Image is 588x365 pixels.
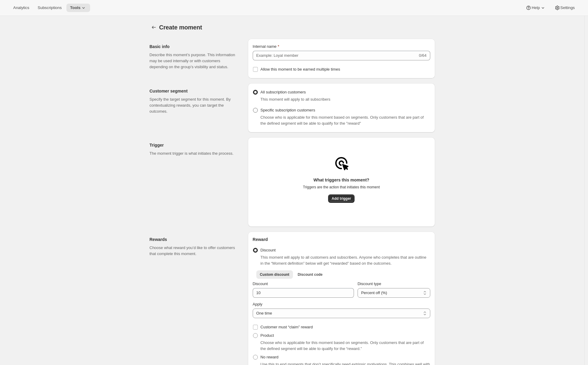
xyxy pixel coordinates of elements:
span: This moment will apply to all customers and subscribers. Anyone who completes that are outline in... [260,255,426,266]
span: No reward [260,355,279,359]
span: Discount code [298,272,323,277]
span: This moment will apply to all subscribers [260,97,331,102]
span: Choose who is applicable for this moment based on segments. Only customers that are part of the d... [260,340,424,351]
p: What triggers this moment? [303,177,380,183]
h2: Customer segment [150,88,238,94]
button: Tools [66,4,90,12]
h2: Reward [253,236,430,242]
span: Apply [253,302,263,306]
span: Custom discount [260,272,289,277]
span: Internal name [253,44,277,49]
span: Subscriptions [38,5,62,10]
span: Tools [70,5,81,10]
span: Discount [260,248,276,252]
span: Add trigger [332,196,351,201]
span: Help [532,5,540,10]
button: Add trigger [328,194,355,203]
span: Product [260,333,274,338]
span: All subscription customers [260,90,306,94]
button: Settings [551,4,578,12]
span: Discount [253,281,268,286]
span: Create moment [159,24,202,31]
p: Specify the target segment for this moment. By contextualizing rewards, you can target the outcomes. [150,96,238,114]
input: Example: Loyal member [253,51,418,60]
button: Create moment [150,23,158,32]
p: Describe this moment’s purpose. This information may be used internally or with customers dependi... [150,52,238,70]
button: Discount codes [256,270,293,279]
span: Analytics [13,5,29,10]
button: Subscriptions [34,4,65,12]
span: Choose who is applicable for this moment based on segments. Only customers that are part of the d... [260,115,424,126]
span: Settings [560,5,575,10]
button: Analytics [10,4,33,12]
span: Allow this moment to be earned multiple times [260,67,340,71]
h2: Basic info [150,44,238,50]
h2: Trigger [150,142,238,148]
p: The moment trigger is what initiates the process. [150,151,238,157]
h2: Rewards [150,236,238,242]
p: Choose what reward you’d like to offer customers that complete this moment. [150,245,238,257]
span: Customer must “claim” reward [260,325,313,329]
p: Triggers are the action that initiates this moment [303,185,380,190]
div: Discount codes [253,281,430,331]
button: Help [522,4,549,12]
span: Discount type [358,281,381,286]
button: Custom discounts [294,270,326,279]
span: Specific subscription customers [260,108,315,112]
